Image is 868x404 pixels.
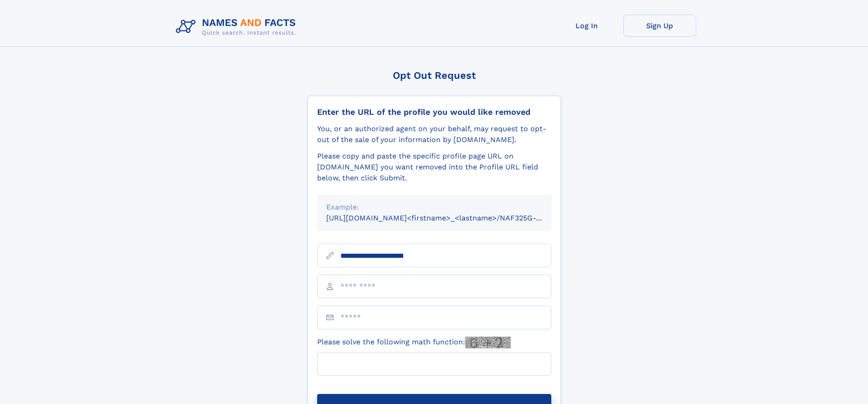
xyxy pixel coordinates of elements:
small: [URL][DOMAIN_NAME]<firstname>_<lastname>/NAF325G-xxxxxxxx [326,214,569,222]
div: Opt Out Request [308,70,561,81]
a: Log In [550,15,623,37]
label: Please solve the following math function: [317,337,511,348]
a: Sign Up [623,15,696,37]
div: You, or an authorized agent on your behalf, may request to opt-out of the sale of your informatio... [317,123,551,145]
div: Example: [326,202,542,213]
div: Please copy and paste the specific profile page URL on [DOMAIN_NAME] you want removed into the Pr... [317,151,551,184]
div: Enter the URL of the profile you would like removed [317,107,551,117]
img: Logo Names and Facts [172,15,303,39]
